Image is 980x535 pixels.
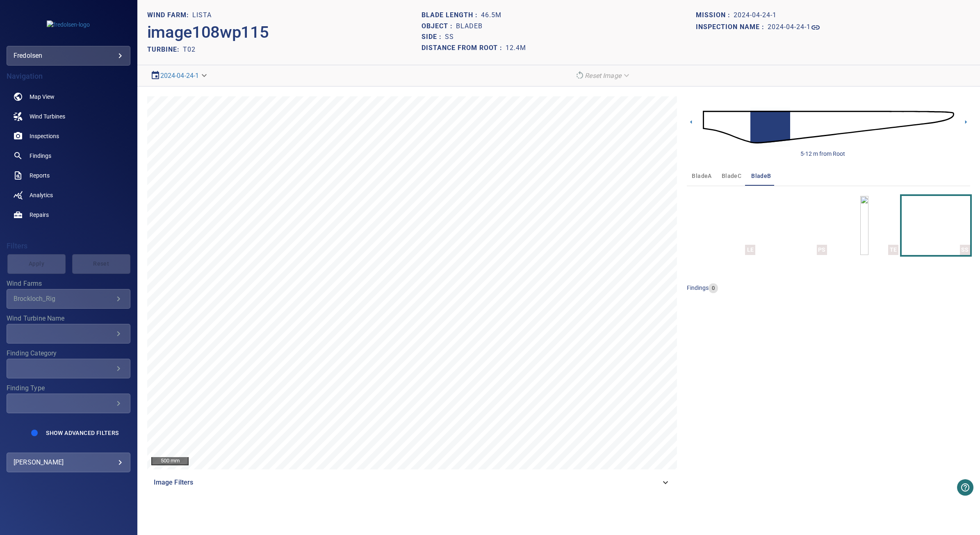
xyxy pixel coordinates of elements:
[734,11,777,19] h1: 2024-04-24-1
[46,430,119,436] span: Show Advanced Filters
[7,46,130,66] div: fredolsen
[183,46,196,53] h2: T02
[7,146,130,166] a: findings noActive
[30,132,59,140] span: Inspections
[585,72,621,80] em: Reset Image
[902,196,970,255] button: SS
[687,196,755,255] button: LE
[422,23,456,30] h1: Object :
[160,72,199,80] a: 2024-04-24-1
[7,87,130,107] a: map noActive
[932,196,940,255] a: SS
[7,242,130,250] h4: Filters
[422,33,445,41] h1: Side :
[147,23,269,42] h2: image108wp115
[47,20,90,29] img: fredolsen-logo
[817,245,827,255] div: PS
[830,196,899,255] button: TE
[7,107,130,126] a: windturbines noActive
[860,196,868,255] a: TE
[745,245,755,255] div: LE
[703,97,954,157] img: d
[7,166,130,185] a: reports noActive
[30,112,65,121] span: Wind Turbines
[751,171,771,181] span: bladeB
[192,11,212,19] h1: Lista
[506,44,526,52] h1: 12.4m
[7,72,130,80] h4: Navigation
[696,23,768,31] h1: Inspection name :
[800,150,845,158] div: 5-12 m from Root
[7,324,130,344] div: Wind Turbine Name
[481,11,501,19] h1: 46.5m
[147,473,677,492] div: Image Filters
[7,394,130,413] div: Finding Type
[14,295,114,303] div: Brockloch_Rig
[14,456,123,469] div: [PERSON_NAME]
[7,205,130,225] a: repairs noActive
[717,196,725,255] a: LE
[30,171,50,180] span: Reports
[768,23,811,31] h1: 2024-04-24-1
[692,171,711,181] span: bladeA
[7,359,130,378] div: Finding Category
[147,46,183,53] h2: TURBINE:
[768,23,820,32] a: 2024-04-24-1
[722,171,741,181] span: bladeC
[147,11,192,19] h1: WIND FARM:
[30,211,49,219] span: Repairs
[14,49,123,62] div: fredolsen
[7,315,130,322] label: Wind Turbine Name
[445,33,454,41] h1: SS
[154,478,661,487] span: Image Filters
[960,245,970,255] div: SS
[7,385,130,392] label: Finding Type
[7,280,130,287] label: Wind Farms
[696,11,734,19] h1: Mission :
[759,196,827,255] button: PS
[572,68,634,83] div: Reset Image
[41,426,123,439] button: Show Advanced Filters
[7,289,130,309] div: Wind Farms
[789,196,797,255] a: PS
[456,23,483,30] h1: bladeB
[30,93,55,101] span: Map View
[422,44,506,52] h1: Distance from root :
[7,350,130,357] label: Finding Category
[7,185,130,205] a: analytics noActive
[888,245,898,255] div: TE
[422,11,481,19] h1: Blade length :
[7,126,130,146] a: inspections noActive
[30,191,53,199] span: Analytics
[687,285,709,291] span: findings
[709,285,718,292] span: 0
[30,152,51,160] span: Findings
[147,68,212,83] div: 2024-04-24-1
